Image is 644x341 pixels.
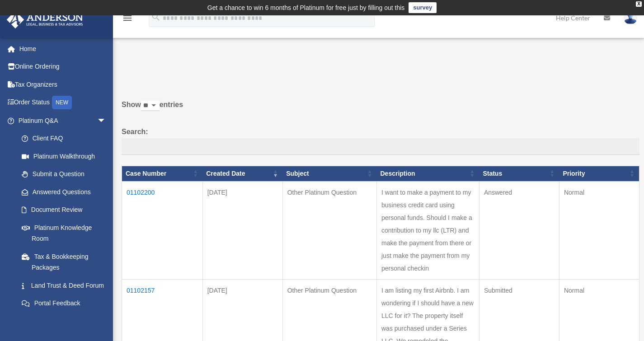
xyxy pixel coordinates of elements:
th: Subject: activate to sort column ascending [282,166,376,182]
div: NEW [52,96,72,109]
a: Tax & Bookkeeping Packages [13,248,115,276]
th: Description: activate to sort column ascending [377,166,479,182]
a: Platinum Q&Aarrow_drop_down [6,112,115,130]
a: Answered Questions [13,183,111,201]
div: Get a chance to win 6 months of Platinum for free just by filling out this [207,2,405,13]
th: Case Number: activate to sort column ascending [122,166,203,182]
label: Show entries [122,98,639,120]
td: 01102200 [122,181,203,279]
span: arrow_drop_down [97,112,115,130]
td: [DATE] [202,181,282,279]
input: Search: [122,138,639,155]
a: menu [122,16,133,23]
a: Order StatusNEW [6,93,120,112]
i: menu [122,13,133,23]
a: Document Review [13,201,115,219]
td: Answered [479,181,559,279]
td: Normal [559,181,639,279]
a: Land Trust & Deed Forum [13,276,115,294]
div: close [636,1,642,7]
img: Anderson Advisors Platinum Portal [4,11,86,28]
a: Portal Feedback [13,294,115,313]
a: Online Ordering [6,58,120,76]
i: search [151,12,161,22]
a: survey [409,2,437,13]
a: Submit a Question [13,165,115,183]
td: I want to make a payment to my business credit card using personal funds. Should I make a contrib... [377,181,479,279]
td: Other Platinum Question [282,181,376,279]
th: Status: activate to sort column ascending [479,166,559,182]
label: Search: [122,126,639,155]
a: Platinum Walkthrough [13,147,115,165]
img: User Pic [624,11,637,24]
a: Tax Organizers [6,75,120,93]
a: Home [6,40,120,58]
a: Client FAQ [13,130,115,148]
select: Showentries [141,101,160,111]
a: Platinum Knowledge Room [13,219,115,248]
th: Created Date: activate to sort column ascending [202,166,282,182]
th: Priority: activate to sort column ascending [559,166,639,182]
